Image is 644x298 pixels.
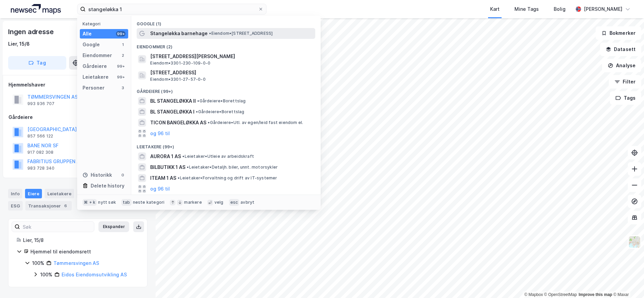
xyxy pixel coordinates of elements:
div: 100% [40,271,52,279]
div: 1 [120,42,125,47]
div: Info [8,189,22,198]
div: Delete history [91,182,124,190]
span: BL STANGELØKKA I [150,108,194,116]
span: TICON BANGELØKKA AS [150,119,206,127]
div: Personer (3) [131,194,321,206]
span: [STREET_ADDRESS] [150,69,313,77]
iframe: Chat Widget [610,266,644,298]
span: • [178,175,180,180]
button: Datasett [600,43,641,56]
div: ⌘ + k [83,199,97,206]
div: Hjemmelshaver [8,81,147,89]
span: Leietaker • Utleie av arbeidskraft [182,154,254,159]
span: Gårdeiere • Borettslag [197,98,246,104]
button: Bokmerker [596,26,641,40]
div: ESG [8,201,23,210]
a: OpenStreetMap [544,292,577,297]
div: Google [83,41,100,49]
div: nytt søk [98,200,116,205]
span: Leietaker • Detaljh. biler, unnt. motorsykler [187,165,278,170]
a: Improve this map [579,292,612,297]
span: Eiendom • 3301-27-57-0-0 [150,77,205,82]
div: Transaksjoner [25,201,72,210]
div: Datasett [77,189,110,198]
div: 917 082 308 [27,150,53,155]
div: Leietakere [45,189,74,198]
a: Eidos Eiendomsutvikling AS [62,272,127,277]
img: logo.a4113a55bc3d86da70a041830d287a7e.svg [11,4,61,14]
div: 983 728 340 [27,166,54,171]
div: Lier, 15/8 [23,236,139,244]
div: Kart [490,5,500,13]
div: 993 936 707 [27,101,54,106]
button: Tags [610,91,641,105]
span: • [197,98,199,103]
div: markere [184,200,202,205]
span: Eiendom • 3301-230-109-0-0 [150,60,210,66]
button: og 96 til [150,185,170,193]
span: • [182,154,184,159]
div: [PERSON_NAME] [584,5,622,13]
input: Søk [20,222,94,232]
div: avbryt [240,200,254,205]
div: 100% [32,259,44,267]
div: Leietakere [83,73,109,81]
div: Alle [83,30,92,38]
a: Mapbox [524,292,543,297]
span: Leietaker • Forvaltning og drift av IT-systemer [178,175,277,181]
div: velg [214,200,224,205]
div: Lier, 15/8 [8,40,30,48]
span: • [196,109,198,114]
input: Søk på adresse, matrikkel, gårdeiere, leietakere eller personer [86,4,258,14]
div: 99+ [116,31,125,36]
span: ITEAM 1 AS [150,174,176,182]
div: Eiere [25,189,42,198]
a: Tømmersvingen AS [53,260,99,266]
div: Leietakere (99+) [131,139,321,151]
span: Gårdeiere • Borettslag [196,109,244,115]
div: Eiendommer (2) [131,39,321,51]
span: • [209,31,211,36]
div: Google (1) [131,16,321,28]
button: Ekspander [98,221,129,232]
div: 99+ [116,64,125,69]
span: BILBUTIKK 1 AS [150,163,185,171]
button: Filter [609,75,641,89]
div: 2 [120,53,125,58]
button: og 96 til [150,129,170,138]
div: esc [229,199,239,206]
div: tab [121,199,132,206]
div: Mine Tags [514,5,539,13]
div: Hjemmel til eiendomsrett [30,248,139,256]
div: Historikk [83,171,112,179]
span: AURORA 1 AS [150,152,181,160]
button: Analyse [602,59,641,72]
div: 6 [62,202,69,209]
button: Tag [8,56,66,70]
span: Stangeløkka barnehage [150,29,208,38]
div: 857 566 122 [27,133,53,139]
div: Eiendommer [83,51,112,59]
span: • [187,165,189,170]
span: Eiendom • [STREET_ADDRESS] [209,31,273,36]
img: Z [628,235,641,248]
div: 3 [120,85,125,91]
div: neste kategori [133,200,165,205]
div: Gårdeiere [83,62,107,70]
div: 0 [120,172,125,178]
div: 99+ [116,74,125,80]
span: BL STANGELØKKA II [150,97,196,105]
div: Kategori [83,21,128,26]
div: Kontrollprogram for chat [610,266,644,298]
div: Ingen adresse [8,26,55,37]
div: Gårdeiere [8,113,147,121]
span: • [208,120,210,125]
div: Bolig [554,5,566,13]
div: Personer [83,84,105,92]
span: [STREET_ADDRESS][PERSON_NAME] [150,52,313,60]
span: Gårdeiere • Utl. av egen/leid fast eiendom el. [208,120,303,125]
div: Gårdeiere (99+) [131,83,321,96]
